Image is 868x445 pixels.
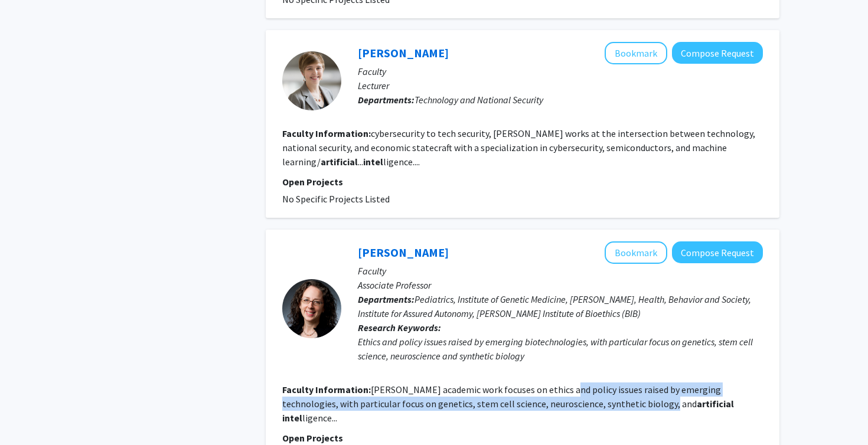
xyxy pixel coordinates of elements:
[415,94,543,106] span: Technology and National Security
[282,175,763,189] p: Open Projects
[282,384,371,395] b: Faculty Information:
[282,193,390,205] span: No Specific Projects Listed
[282,431,763,445] p: Open Projects
[282,127,371,139] b: Faculty Information:
[358,322,441,333] b: Research Keywords:
[697,398,734,410] b: artificial
[605,42,667,64] button: Add Melissa Griffith to Bookmarks
[358,245,449,260] a: [PERSON_NAME]
[605,241,667,264] button: Add Debra Mathews to Bookmarks
[9,392,50,436] iframe: Chat
[358,335,763,363] div: Ethics and policy issues raised by emerging biotechnologies, with particular focus on genetics, s...
[358,293,751,319] span: Pediatrics, Institute of Genetic Medicine, [PERSON_NAME], Health, Behavior and Society, Institute...
[358,64,763,78] p: Faculty
[358,45,449,60] a: [PERSON_NAME]
[282,412,302,424] b: intel
[358,78,763,93] p: Lecturer
[358,264,763,278] p: Faculty
[672,241,763,263] button: Compose Request to Debra Mathews
[363,156,383,168] b: intel
[358,94,415,106] b: Departments:
[321,156,358,168] b: artificial
[282,384,734,424] fg-read-more: [PERSON_NAME] academic work focuses on ethics and policy issues raised by emerging technologies, ...
[672,42,763,64] button: Compose Request to Melissa Griffith
[358,293,415,305] b: Departments:
[358,278,763,292] p: Associate Professor
[282,127,755,168] fg-read-more: cybersecurity to tech security, [PERSON_NAME] works at the intersection between technology, natio...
